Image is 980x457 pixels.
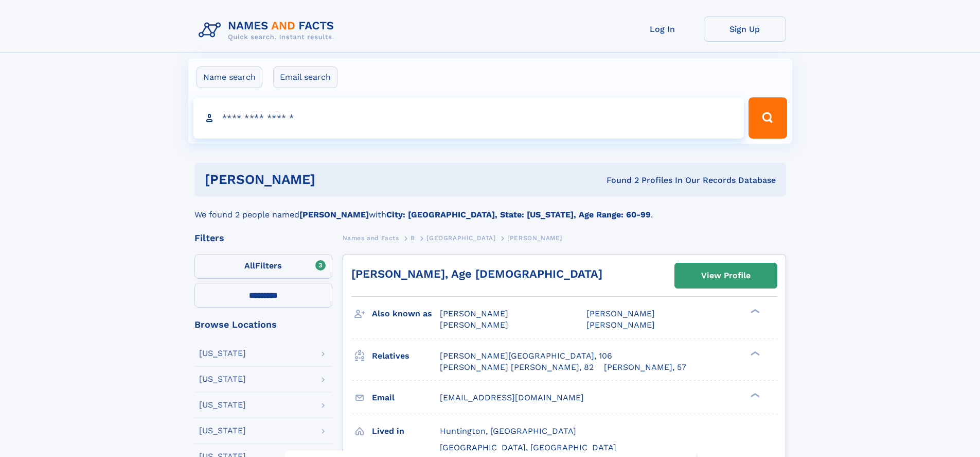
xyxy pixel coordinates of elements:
[461,175,776,186] div: Found 2 Profiles In Our Records Database
[440,393,584,402] span: [EMAIL_ADDRESS][DOMAIN_NAME]
[194,320,332,329] div: Browse Locations
[194,196,786,221] div: We found 2 people named with .
[372,347,440,365] h3: Relatives
[372,305,440,323] h3: Also known as
[199,349,246,358] div: [US_STATE]
[748,308,760,315] div: ❯
[586,309,655,318] span: [PERSON_NAME]
[440,362,594,373] a: [PERSON_NAME] [PERSON_NAME], 82
[199,375,246,383] div: [US_STATE]
[426,231,495,244] a: [GEOGRAPHIC_DATA]
[299,210,369,219] b: [PERSON_NAME]
[411,231,415,244] a: B
[675,263,777,288] a: View Profile
[748,350,760,357] div: ❯
[440,309,508,318] span: [PERSON_NAME]
[604,362,686,373] a: [PERSON_NAME], 57
[343,231,399,244] a: Names and Facts
[273,66,337,88] label: Email search
[351,267,602,280] a: [PERSON_NAME], Age [DEMOGRAPHIC_DATA]
[205,173,461,186] h1: [PERSON_NAME]
[440,443,616,452] span: [GEOGRAPHIC_DATA], [GEOGRAPHIC_DATA]
[199,427,246,435] div: [US_STATE]
[194,254,332,279] label: Filters
[386,210,651,219] b: City: [GEOGRAPHIC_DATA], State: [US_STATE], Age Range: 60-99
[372,422,440,440] h3: Lived in
[426,234,495,242] span: [GEOGRAPHIC_DATA]
[372,389,440,407] h3: Email
[704,16,786,42] a: Sign Up
[197,66,262,88] label: Name search
[194,16,343,44] img: Logo Names and Facts
[194,233,332,243] div: Filters
[621,16,704,42] a: Log In
[411,234,415,242] span: B
[199,401,246,409] div: [US_STATE]
[586,320,655,330] span: [PERSON_NAME]
[749,97,787,139] button: Search Button
[507,234,562,242] span: [PERSON_NAME]
[440,426,576,436] span: Huntington, [GEOGRAPHIC_DATA]
[701,264,751,287] div: View Profile
[244,261,255,270] span: All
[748,392,760,398] div: ❯
[193,97,744,139] input: search input
[440,350,612,362] a: [PERSON_NAME][GEOGRAPHIC_DATA], 106
[440,320,508,330] span: [PERSON_NAME]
